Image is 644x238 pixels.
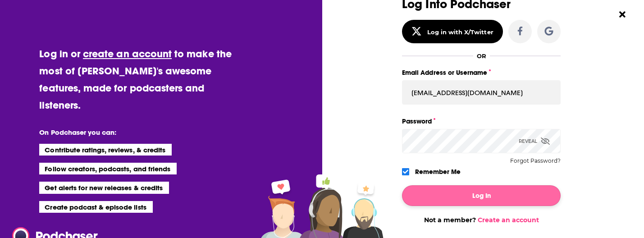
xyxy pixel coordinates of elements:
[402,115,561,127] label: Password
[519,129,550,153] div: Reveal
[478,216,539,224] a: Create an account
[614,6,631,23] button: Close Button
[510,158,561,164] button: Forgot Password?
[39,163,177,174] li: Follow creators, podcasts, and friends
[83,47,172,60] a: create an account
[427,28,493,36] div: Log in with X/Twitter
[402,80,561,105] input: Email Address or Username
[415,166,461,178] label: Remember Me
[402,185,561,206] button: Log In
[402,216,561,224] div: Not a member?
[39,128,219,137] li: On Podchaser you can:
[39,201,152,213] li: Create podcast & episode lists
[39,182,169,193] li: Get alerts for new releases & credits
[402,20,503,43] button: Log in with X/Twitter
[477,52,486,59] div: OR
[39,144,172,156] li: Contribute ratings, reviews, & credits
[402,67,561,78] label: Email Address or Username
